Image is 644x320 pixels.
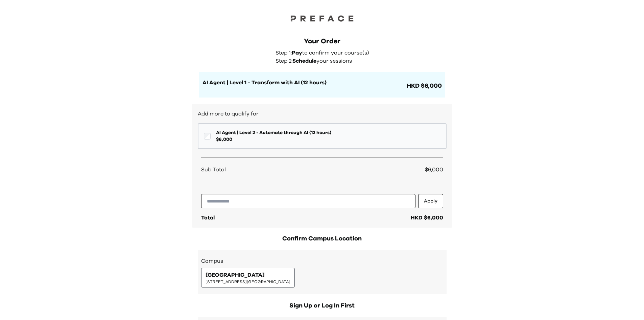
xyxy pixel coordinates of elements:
span: [GEOGRAPHIC_DATA] [206,271,265,279]
span: Sub Total [201,166,226,174]
p: Step 2: your sessions [276,57,373,65]
span: AI Agent | Level 2 - Automate through AI (12 hours) [216,129,331,136]
button: Apply [418,194,443,208]
span: Pay [292,50,302,56]
button: AI Agent | Level 2 - Automate through AI (12 hours)$6,000 [198,123,447,149]
h1: AI Agent | Level 1 - Transform with AI (12 hours) [202,79,405,87]
span: $ 6,000 [216,136,331,143]
span: Total [201,215,215,220]
h2: Sign Up or Log In First [198,301,447,311]
div: HKD $6,000 [411,214,443,222]
div: Your Order [199,37,445,46]
h2: Add more to qualify for [198,110,447,118]
img: Preface Logo [288,14,356,23]
span: Schedule [292,58,316,64]
span: HKD $6,000 [405,81,442,91]
span: $6,000 [425,167,443,172]
h2: Confirm Campus Location [198,234,447,243]
p: Step 1: to confirm your course(s) [276,49,373,57]
h3: Campus [201,257,443,265]
span: [STREET_ADDRESS][GEOGRAPHIC_DATA] [206,279,290,284]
